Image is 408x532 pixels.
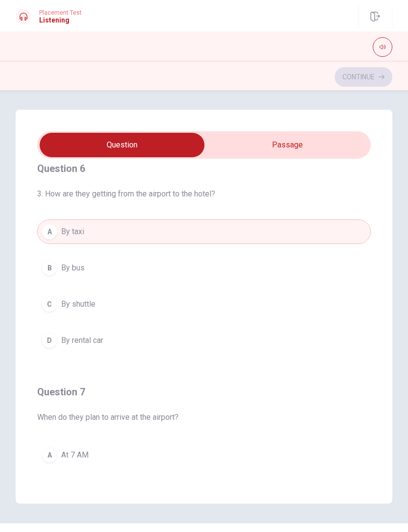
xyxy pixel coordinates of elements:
[42,224,57,240] div: A
[37,384,371,400] h4: Question 7
[37,411,371,423] span: When do they plan to arrive at the airport?
[37,292,371,316] button: CBy shuttle
[37,479,371,504] button: BAt 6 AM
[61,449,89,461] span: At 7 AM
[37,256,371,280] button: BBy bus
[42,296,57,312] div: C
[37,219,371,244] button: ABy taxi
[61,298,95,310] span: By shuttle
[39,9,82,16] span: Placement Test
[37,188,371,200] span: 3. How are they getting from the airport to the hotel?
[61,335,103,346] span: By rental car
[37,161,371,176] h4: Question 6
[37,328,371,353] button: DBy rental car
[39,16,82,24] h1: Listening
[42,260,57,276] div: B
[42,333,57,348] div: D
[61,262,85,274] span: By bus
[61,226,84,238] span: By taxi
[37,443,371,467] button: AAt 7 AM
[42,447,57,463] div: A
